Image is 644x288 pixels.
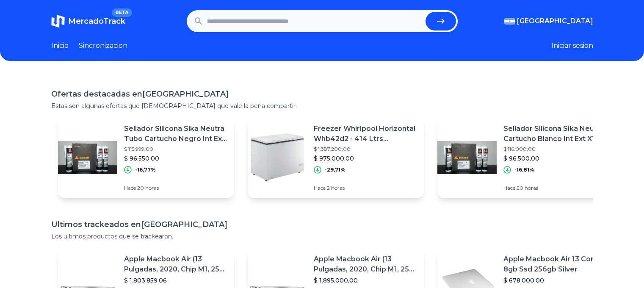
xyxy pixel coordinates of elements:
a: Featured imageSellador Silicona Sika Neutra Tubo Cartucho Negro Int Ext 12$ 115.999,00$ 96.550,00... [58,117,234,198]
p: $ 96.500,00 [503,154,607,163]
img: Featured image [437,128,497,187]
p: $ 115.999,00 [124,146,227,152]
h1: Ofertas destacadas en [GEOGRAPHIC_DATA] [51,88,593,100]
p: Freezer Whirlpool Horizontal Whb42d2 - 414 Ltrs [PERSON_NAME] [314,124,417,144]
p: Apple Macbook Air (13 Pulgadas, 2020, Chip M1, 256 Gb De Ssd, 8 Gb De Ram) - Plata [124,254,227,274]
p: Sellador Silicona Sika Neutra Tubo Cartucho Negro Int Ext 12 [124,124,227,144]
button: [GEOGRAPHIC_DATA] [504,16,593,26]
a: Featured imageFreezer Whirlpool Horizontal Whb42d2 - 414 Ltrs [PERSON_NAME]$ 1.387.200,00$ 975.00... [248,117,424,198]
p: $ 1.895.000,00 [314,276,417,285]
img: Argentina [504,18,515,25]
p: $ 975.000,00 [314,154,417,163]
img: Featured image [248,128,307,187]
button: Iniciar sesion [551,41,593,51]
p: Hace 20 horas [124,185,227,191]
p: -16,81% [514,166,534,173]
p: $ 678.000,00 [503,276,607,285]
p: Hace 20 horas [503,185,607,191]
a: Featured imageSellador Silicona Sika Neutra Cartucho Blanco Int Ext X12$ 116.000,00$ 96.500,00-16... [437,117,614,198]
p: $ 1.387.200,00 [314,146,417,152]
p: Apple Macbook Air 13 Core I5 8gb Ssd 256gb Silver [503,254,607,274]
a: MercadoTrackBETA [51,14,125,28]
h1: Ultimos trackeados en [GEOGRAPHIC_DATA] [51,219,593,230]
p: $ 116.000,00 [503,146,607,152]
p: Apple Macbook Air (13 Pulgadas, 2020, Chip M1, 256 Gb De Ssd, 8 Gb De Ram) - Plata [314,254,417,274]
p: Los ultimos productos que se trackearon. [51,232,593,241]
p: $ 1.803.859,06 [124,276,227,285]
img: MercadoTrack [51,14,65,28]
img: Featured image [58,128,117,187]
p: -16,77% [135,166,156,173]
span: MercadoTrack [68,17,125,26]
a: Sincronizacion [79,41,127,51]
p: -29,71% [325,166,345,173]
p: Estas son algunas ofertas que [DEMOGRAPHIC_DATA] que vale la pena compartir. [51,102,593,110]
p: $ 96.550,00 [124,154,227,163]
p: Sellador Silicona Sika Neutra Cartucho Blanco Int Ext X12 [503,124,607,144]
span: BETA [112,8,132,17]
a: Inicio [51,41,69,51]
span: [GEOGRAPHIC_DATA] [517,16,593,26]
p: Hace 2 horas [314,185,417,191]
